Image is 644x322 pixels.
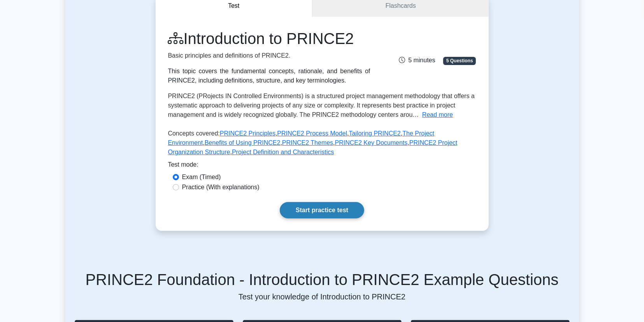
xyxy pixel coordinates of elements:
[168,130,435,146] a: The Project Environment
[168,67,370,85] div: This topic covers the fundamental concepts, rationale, and benefits of PRINCE2, including definit...
[282,139,333,146] a: PRINCE2 Themes
[168,160,476,172] div: Test mode:
[75,292,570,301] p: Test your knowledge of Introduction to PRINCE2
[232,149,334,155] a: Project Definition and Characteristics
[168,93,475,118] span: PRINCE2 (PRojects IN Controlled Environments) is a structured project management methodology that...
[443,57,476,65] span: 5 Questions
[182,183,260,192] label: Practice (With explanations)
[277,130,347,137] a: PRINCE2 Process Model
[168,29,370,48] h1: Introduction to PRINCE2
[168,129,476,160] p: Concepts covered: , , , , , , , ,
[349,130,401,137] a: Tailoring PRINCE2
[422,110,453,120] button: Read more
[182,172,221,182] label: Exam (Timed)
[335,139,408,146] a: PRINCE2 Key Documents
[205,139,281,146] a: Benefits of Using PRINCE2
[399,57,435,63] span: 5 minutes
[75,270,570,289] h5: PRINCE2 Foundation - Introduction to PRINCE2 Example Questions
[280,202,364,218] a: Start practice test
[168,51,370,60] p: Basic principles and definitions of PRINCE2.
[220,130,275,137] a: PRINCE2 Principles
